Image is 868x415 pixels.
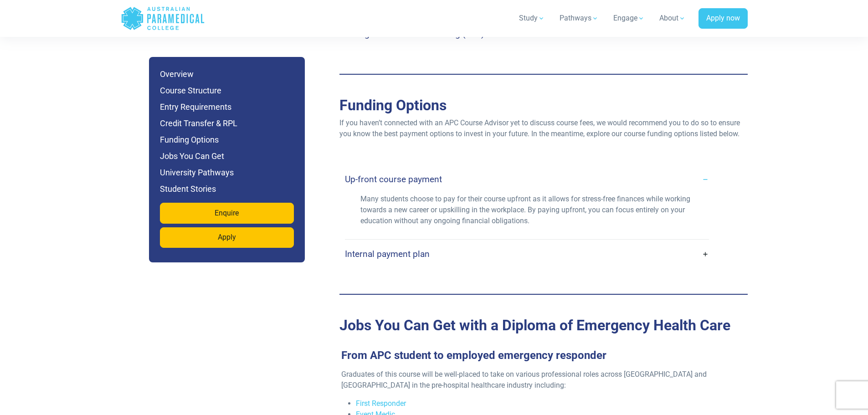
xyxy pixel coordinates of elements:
a: Australian Paramedical College [121,4,205,33]
a: Pathways [554,5,604,31]
h2: Funding Options [339,97,748,114]
a: Study [514,5,550,31]
h2: Jobs You Can Get [339,317,748,334]
a: Apply now [699,8,748,29]
p: Many students choose to pay for their course upfront as it allows for stress-free finances while ... [360,194,693,226]
h4: Internal payment plan [345,249,430,259]
a: Up-front course payment [345,169,709,190]
a: Internal payment plan [345,243,709,265]
p: If you haven’t connected with an APC Course Advisor yet to discuss course fees, we would recommen... [339,118,748,139]
a: Engage [608,5,650,31]
a: About [654,5,691,31]
h3: From APC student to employed emergency responder [336,349,744,362]
p: Graduates of this course will be well-placed to take on various professional roles across [GEOGRA... [341,369,739,391]
a: First Responder [356,399,406,408]
h4: Up-front course payment [345,174,442,184]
